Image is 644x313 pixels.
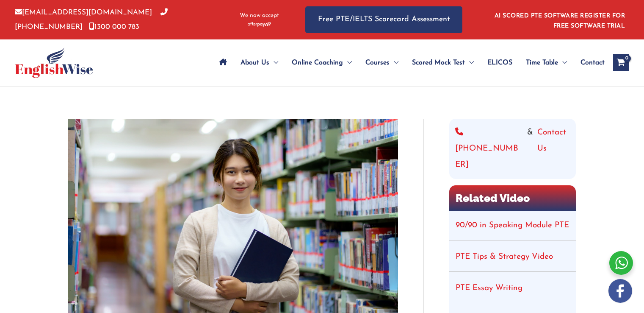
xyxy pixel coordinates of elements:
[580,48,605,78] span: Contact
[455,125,570,173] div: &
[456,284,522,292] a: PTE Essay Writing
[412,48,465,78] span: Scored Mock Test
[89,23,139,31] a: 1300 000 783
[248,22,271,27] img: Afterpay-Logo
[489,6,629,34] aside: Header Widget 1
[465,48,474,78] span: Menu Toggle
[234,48,285,78] a: About UsMenu Toggle
[305,6,462,33] a: Free PTE/IELTS Scorecard Assessment
[526,48,558,78] span: Time Table
[269,48,278,78] span: Menu Toggle
[558,48,567,78] span: Menu Toggle
[240,48,269,78] span: About Us
[240,11,279,20] span: We now accept
[495,13,625,29] a: AI SCORED PTE SOFTWARE REGISTER FOR FREE SOFTWARE TRIAL
[359,48,405,78] a: CoursesMenu Toggle
[292,48,343,78] span: Online Coaching
[15,9,168,30] a: [PHONE_NUMBER]
[537,125,570,173] a: Contact Us
[456,253,553,261] a: PTE Tips & Strategy Video
[574,48,605,78] a: Contact
[213,48,605,78] nav: Site Navigation: Main Menu
[449,185,576,211] h2: Related Video
[343,48,352,78] span: Menu Toggle
[456,221,569,229] a: 90/90 in Speaking Module PTE
[608,279,632,303] img: white-facebook.png
[390,48,398,78] span: Menu Toggle
[481,48,519,78] a: ELICOS
[487,48,512,78] span: ELICOS
[455,125,523,173] a: [PHONE_NUMBER]
[519,48,574,78] a: Time TableMenu Toggle
[613,54,629,71] a: View Shopping Cart, empty
[365,48,390,78] span: Courses
[15,48,93,78] img: cropped-ew-logo
[15,9,152,16] a: [EMAIL_ADDRESS][DOMAIN_NAME]
[285,48,359,78] a: Online CoachingMenu Toggle
[405,48,481,78] a: Scored Mock TestMenu Toggle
